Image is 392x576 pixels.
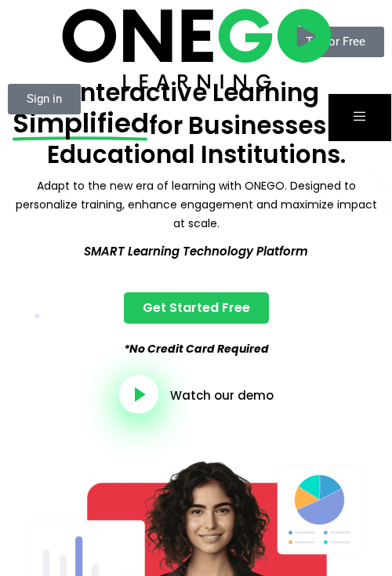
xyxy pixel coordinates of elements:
[12,241,380,262] p: SMART Learning Technology Platform
[119,375,158,414] a: video-button
[328,93,392,142] button: open-menu
[12,177,380,233] p: Adapt to the new era of learning with ONEGO. Designed to personalize training, enhance engagement...
[170,389,274,401] a: Watch our demo
[124,341,269,357] em: *No Credit Card Required
[124,292,269,324] a: Get Started Free
[143,302,250,314] span: Get Started Free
